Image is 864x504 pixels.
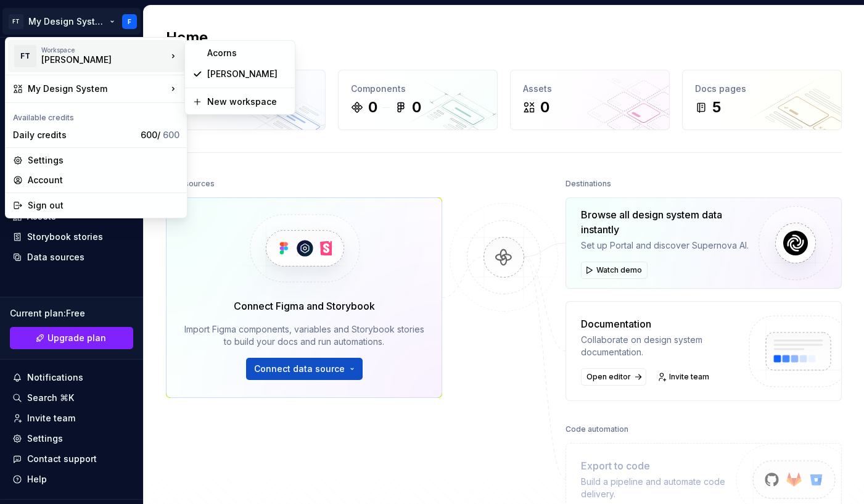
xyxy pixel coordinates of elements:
div: [PERSON_NAME] [207,68,287,80]
div: Acorns [207,47,287,59]
div: Daily credits [13,129,136,141]
div: Settings [28,154,179,167]
div: Workspace [41,46,167,54]
span: 600 / [141,130,179,140]
span: 600 [163,130,179,140]
div: FT [14,45,36,67]
div: My Design System [28,83,167,95]
div: Sign out [28,199,179,212]
div: Available credits [8,105,184,125]
div: Account [28,174,179,186]
div: New workspace [207,96,287,108]
div: [PERSON_NAME] [41,54,146,66]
